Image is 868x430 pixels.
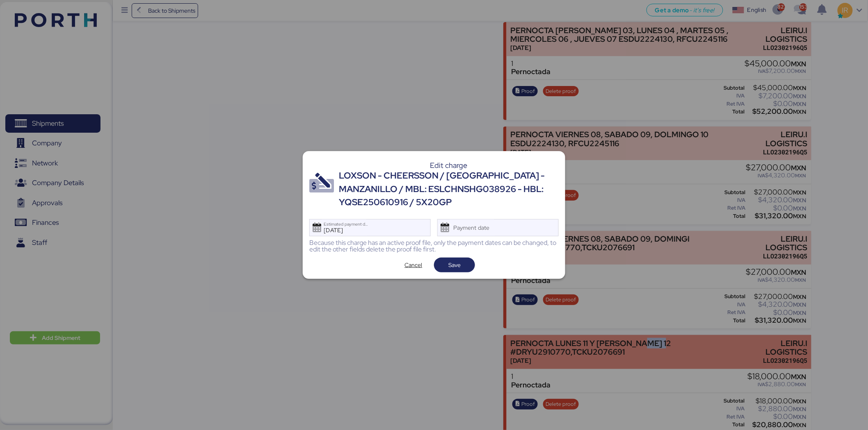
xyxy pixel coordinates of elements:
[434,258,475,272] button: Save
[339,162,559,169] div: Edit charge
[448,260,461,270] span: Save
[339,169,559,209] div: LOXSON - CHEERSSON / [GEOGRAPHIC_DATA] - MANZANILLO / MBL: ESLCHNSHG038926 - HBL: YQSE250610916 /...
[309,240,559,253] div: Because this charge has an active proof file, only the payment dates can be changed, to edit the ...
[393,258,434,272] button: Cancel
[405,260,423,270] span: Cancel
